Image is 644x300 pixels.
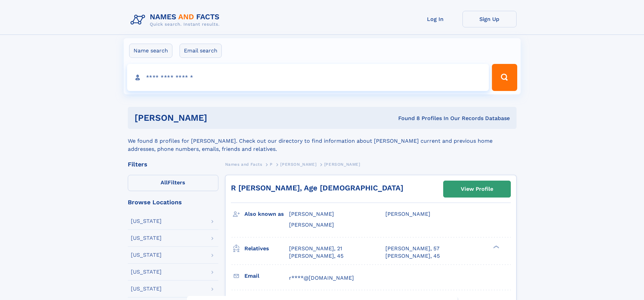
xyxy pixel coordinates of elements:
[129,44,172,58] label: Name search
[244,270,289,282] h3: Email
[128,11,225,29] img: Logo Names and Facts
[289,211,334,217] span: [PERSON_NAME]
[289,222,334,228] span: [PERSON_NAME]
[462,11,517,27] a: Sign Up
[408,11,462,27] a: Log In
[128,175,218,191] label: Filters
[135,114,303,122] h1: [PERSON_NAME]
[225,160,262,168] a: Names and Facts
[131,252,162,258] div: [US_STATE]
[385,211,430,217] span: [PERSON_NAME]
[289,245,342,252] a: [PERSON_NAME], 21
[180,44,222,58] label: Email search
[161,179,168,186] span: All
[461,181,493,197] div: View Profile
[492,245,500,249] div: ❯
[385,245,439,252] a: [PERSON_NAME], 57
[244,208,289,220] h3: Also known as
[280,162,316,167] span: [PERSON_NAME]
[128,199,218,205] div: Browse Locations
[444,181,510,197] a: View Profile
[270,162,273,167] span: P
[131,269,162,275] div: [US_STATE]
[303,115,510,122] div: Found 8 Profiles In Our Records Database
[231,184,403,192] a: R [PERSON_NAME], Age [DEMOGRAPHIC_DATA]
[324,162,360,167] span: [PERSON_NAME]
[385,252,440,260] a: [PERSON_NAME], 45
[280,160,316,168] a: [PERSON_NAME]
[127,64,489,91] input: search input
[131,218,162,224] div: [US_STATE]
[270,160,273,168] a: P
[492,64,517,91] button: Search Button
[131,235,162,241] div: [US_STATE]
[289,252,343,260] a: [PERSON_NAME], 45
[128,161,218,167] div: Filters
[128,129,517,153] div: We found 8 profiles for [PERSON_NAME]. Check out our directory to find information about [PERSON_...
[244,243,289,254] h3: Relatives
[131,286,162,292] div: [US_STATE]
